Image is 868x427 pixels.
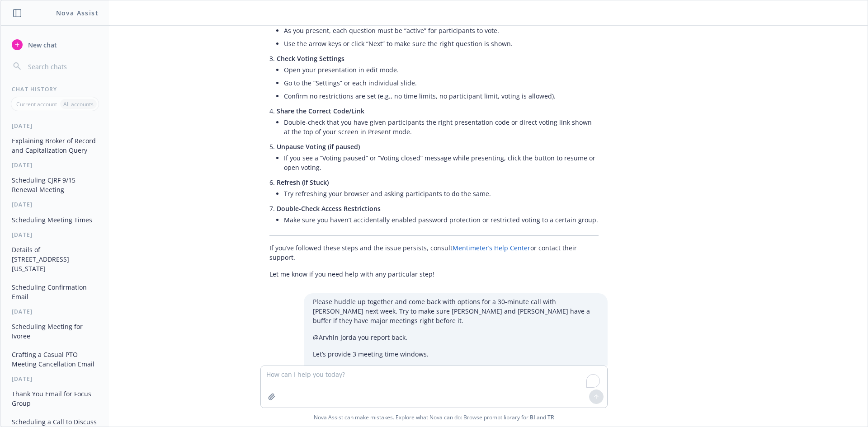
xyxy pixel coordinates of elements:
button: Scheduling Meeting for Ivoree [8,319,102,343]
p: If you’ve followed these steps and the issue persists, consult or contact their support. [269,243,599,262]
p: Please huddle up together and come back with options for a 30-minute call with [PERSON_NAME] next... [313,297,599,325]
li: As you present, each question must be “active” for participants to vote. [284,24,599,37]
textarea: To enrich screen reader interactions, please activate Accessibility in Grammarly extension settings [261,366,607,408]
li: Try refreshing your browser and asking participants to do the same. [284,187,599,200]
button: Scheduling CJRF 9/15 Renewal Meeting [8,173,102,197]
li: Make sure you haven’t accidentally enabled password protection or restricted voting to a certain ... [284,213,599,226]
div: [DATE] [1,201,109,208]
button: Details of [STREET_ADDRESS][US_STATE] [8,242,102,276]
li: Go to the “Settings” or each individual slide. [284,76,599,89]
h1: Nova Assist [56,8,99,18]
span: Share the Correct Code/Link [277,107,364,115]
span: Nova Assist can make mistakes. Explore what Nova can do: Browse prompt library for and [4,408,864,427]
span: Refresh (If Stuck) [277,178,329,187]
span: Check Voting Settings [277,54,344,63]
button: New chat [8,37,102,53]
li: Double-check that you have given participants the right presentation code or direct voting link s... [284,116,599,138]
div: Chat History [1,85,109,93]
div: [DATE] [1,161,109,169]
a: Mentimeter’s Help Center [453,244,530,252]
li: Confirm no restrictions are set (e.g., no time limits, no participant limit, voting is allowed). [284,89,599,103]
p: Let’s provide 3 meeting time windows. [313,349,599,359]
li: If you see a “Voting paused” or “Voting closed” message while presenting, click the button to res... [284,151,599,174]
p: @Arvhin Jorda you report back. [313,333,599,342]
button: Scheduling Meeting Times [8,212,102,227]
p: All accounts [63,100,94,108]
p: Let me know if you need help with any particular step! [269,269,599,279]
button: Explaining Broker of Record and Capitalization Query [8,133,102,158]
span: Double-Check Access Restrictions [277,204,381,213]
div: [DATE] [1,122,109,130]
span: New chat [26,40,57,50]
li: Open your presentation in edit mode. [284,63,599,76]
button: Scheduling Confirmation Email [8,280,102,304]
button: Thank You Email for Focus Group [8,386,102,411]
a: TR [547,413,554,421]
span: Unpause Voting (if paused) [277,142,360,151]
a: BI [530,413,535,421]
input: Search chats [26,60,98,73]
p: Current account [16,100,57,108]
div: [DATE] [1,308,109,315]
div: [DATE] [1,375,109,383]
button: Crafting a Casual PTO Meeting Cancellation Email [8,347,102,371]
li: Use the arrow keys or click “Next” to make sure the right question is shown. [284,37,599,50]
div: [DATE] [1,231,109,239]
